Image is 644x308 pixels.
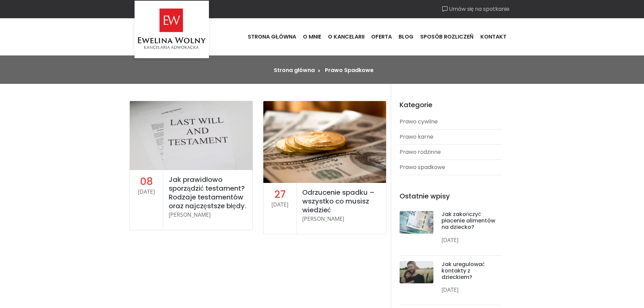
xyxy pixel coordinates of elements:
h4: Kategorie [400,101,502,109]
h3: 08 [138,175,155,188]
a: Prawo cywilne [400,114,502,129]
a: O kancelarii [325,28,368,46]
a: Blog [395,28,417,46]
img: post-thumb [400,261,433,284]
a: blog-thumbnail [130,101,253,170]
p: [DATE] [442,286,502,294]
p: [PERSON_NAME] [302,215,381,223]
p: [DATE] [271,200,288,209]
a: Strona główna [244,28,300,46]
p: [DATE] [442,236,502,244]
h3: 27 [271,188,288,200]
a: Prawo spadkowe [400,160,502,175]
a: Jak prawidłowo sporządzić testament? Rodzaje testamentów oraz najczęstsze błędy. [169,175,246,211]
img: post-thumb [400,211,433,234]
a: O mnie [300,28,325,46]
a: Sposób rozliczeń [417,28,477,46]
li: Prawo Spadkowe [325,66,374,74]
a: Strona główna [274,66,315,74]
a: blog-thumbnail [263,101,386,183]
p: [DATE] [138,188,155,196]
a: Umów się na spotkanie [442,5,510,13]
a: Oferta [368,28,395,46]
a: Jak uregulować kontakty z dzieckiem? [442,260,485,281]
a: Odrzucenie spadku – wszystko co musisz wiedzieć [302,188,375,215]
a: Prawo rodzinne [400,145,502,160]
h4: Ostatnie wpisy [400,192,502,200]
a: Prawo karne [400,129,502,144]
p: [PERSON_NAME] [169,211,247,219]
a: Jak zakończyć płacenie alimentów na dziecko? [442,210,496,231]
a: Kontakt [477,28,510,46]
